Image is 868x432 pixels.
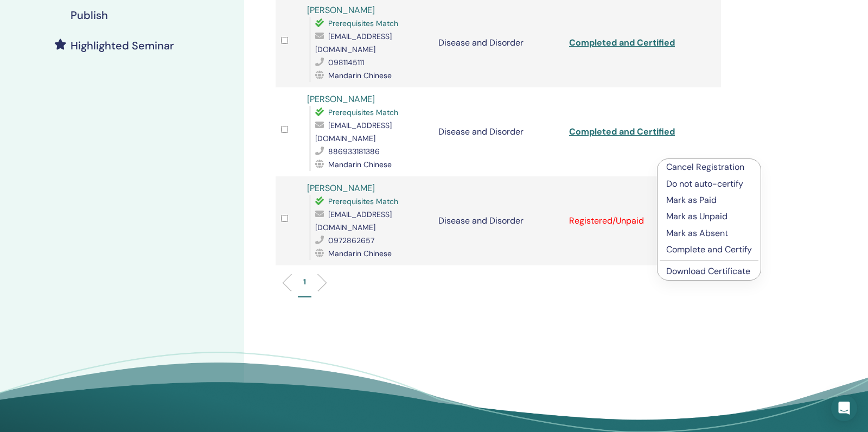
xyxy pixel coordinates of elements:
[315,120,392,143] span: [EMAIL_ADDRESS][DOMAIN_NAME]
[307,4,375,16] a: [PERSON_NAME]
[569,37,675,48] a: Completed and Certified
[328,196,398,206] span: Prerequisites Match
[315,209,392,232] span: [EMAIL_ADDRESS][DOMAIN_NAME]
[666,243,752,256] p: Complete and Certify
[307,182,375,194] a: [PERSON_NAME]
[433,87,564,176] td: Disease and Disorder
[433,176,564,265] td: Disease and Disorder
[328,160,392,169] span: Mandarin Chinese
[71,9,108,22] h4: Publish
[666,161,752,174] p: Cancel Registration
[666,177,752,190] p: Do not auto-certify
[666,210,752,223] p: Mark as Unpaid
[307,93,375,105] a: [PERSON_NAME]
[328,236,374,245] span: 0972862657
[328,107,398,117] span: Prerequisites Match
[831,395,857,421] div: Open Intercom Messenger
[666,265,750,277] a: Download Certificate
[303,276,306,288] p: 1
[71,39,174,52] h4: Highlighted Seminar
[569,126,675,137] a: Completed and Certified
[666,227,752,240] p: Mark as Absent
[328,71,392,80] span: Mandarin Chinese
[328,249,392,258] span: Mandarin Chinese
[328,58,364,67] span: 0981145111
[328,18,398,28] span: Prerequisites Match
[315,31,392,54] span: [EMAIL_ADDRESS][DOMAIN_NAME]
[328,147,380,156] span: 886933181386
[666,194,752,207] p: Mark as Paid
